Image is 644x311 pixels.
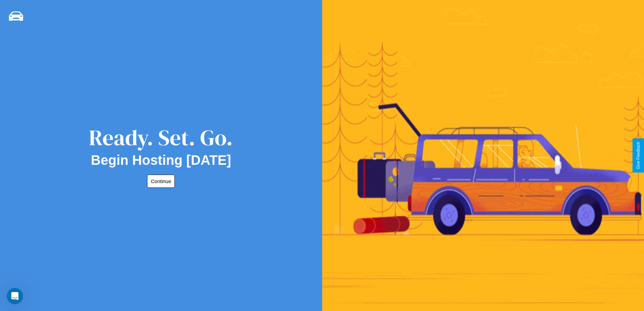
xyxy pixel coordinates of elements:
button: Continue [147,175,175,188]
div: Give Feedback [636,142,641,169]
h2: Begin Hosting [DATE] [91,153,231,168]
div: Ready. Set. Go. [89,123,233,153]
iframe: Intercom live chat [7,288,23,304]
